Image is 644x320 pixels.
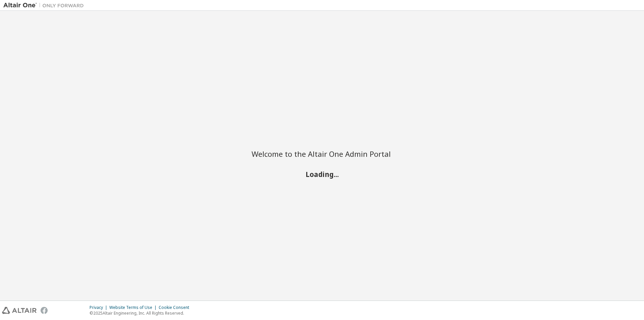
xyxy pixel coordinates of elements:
img: Altair One [3,2,87,9]
img: altair_logo.svg [2,307,37,314]
div: Website Terms of Use [109,305,159,310]
h2: Welcome to the Altair One Admin Portal [252,149,392,158]
div: Cookie Consent [159,305,193,310]
div: Privacy [90,305,109,310]
h2: Loading... [252,170,392,178]
p: © 2025 Altair Engineering, Inc. All Rights Reserved. [90,310,193,316]
img: facebook.svg [41,307,48,314]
